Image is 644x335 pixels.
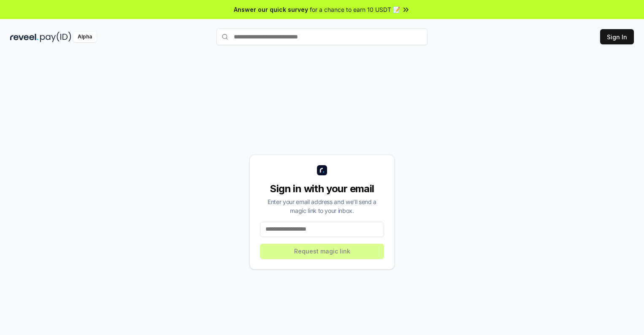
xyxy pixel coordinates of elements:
[310,5,400,14] span: for a chance to earn 10 USDT 📝
[317,165,327,175] img: logo_small
[600,29,634,44] button: Sign In
[234,5,308,14] span: Answer our quick survey
[260,182,384,196] div: Sign in with your email
[260,197,384,215] div: Enter your email address and we’ll send a magic link to your inbox.
[40,32,71,42] img: pay_id
[73,32,97,42] div: Alpha
[10,32,38,42] img: reveel_dark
